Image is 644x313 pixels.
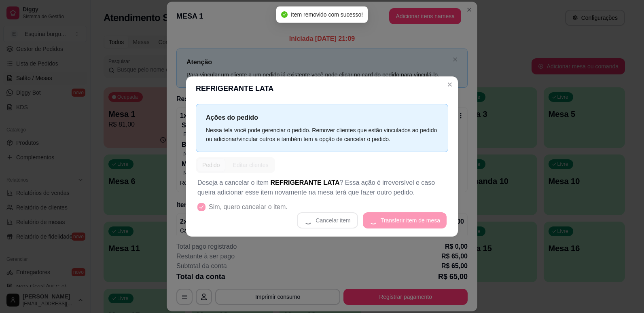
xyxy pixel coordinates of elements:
[186,76,458,101] header: REFRIGERANTE LATA
[206,112,438,123] p: Ações do pedido
[443,78,456,91] button: Close
[281,11,288,18] span: check-circle
[197,178,447,197] p: Deseja a cancelar o item ? Essa ação é irreversível e caso queira adicionar esse item novamente n...
[291,11,363,18] span: Item removido com sucesso!
[206,126,438,144] div: Nessa tela você pode gerenciar o pedido. Remover clientes que estão vinculados ao pedido ou adici...
[271,179,340,186] span: REFRIGERANTE LATA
